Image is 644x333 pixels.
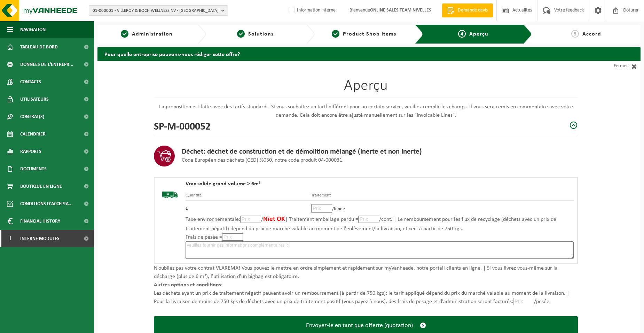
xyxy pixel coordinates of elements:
[186,233,574,241] p: Frais de pesée =
[343,31,396,37] span: Product Shop Items
[20,195,73,212] span: Conditions d'accepta...
[182,148,422,156] h3: Déchet: déchet de construction et de démolition mélangé (inerte et non inerte)
[469,31,488,37] span: Aperçu
[513,298,534,305] input: Prix
[578,61,641,71] a: Fermer
[182,156,422,164] p: Code Européen des déchets (CED) %050, notre code produit 04-000031.
[20,91,49,108] span: Utilisateurs
[332,30,339,38] span: 3
[358,216,379,223] input: Prix
[311,192,574,201] th: Traitement
[186,215,574,233] p: Taxe environnementale: / | Traitement emballage perdu = /cont. | Le remboursement pour les flux d...
[20,108,44,125] span: Contrat(s)
[20,212,60,230] span: Financial History
[20,125,46,143] span: Calendrier
[456,7,489,14] span: Demande devis
[158,181,182,209] img: BL-SO-LV.png
[222,233,243,241] input: Prix
[20,38,58,56] span: Tableau de bord
[154,78,578,98] h1: Aperçu
[20,178,62,195] span: Boutique en ligne
[240,216,261,223] input: Prix
[311,204,332,213] input: Prix
[89,5,228,16] button: 01-000001 - VILLEROY & BOCH WELLNESS NV - [GEOGRAPHIC_DATA]
[287,5,336,16] label: Information interne
[132,31,173,37] span: Administration
[101,30,192,38] a: 1Administration
[121,30,128,38] span: 1
[442,3,493,17] a: Demande devis
[154,264,578,281] p: N’oubliez pas votre contrat VLAREMA! Vous pouvez le mettre en ordre simplement et rapidement sur ...
[571,30,579,38] span: 5
[97,47,641,61] h2: Pour quelle entreprise pouvons-nous rédiger cette offre?
[318,30,409,38] a: 3Product Shop Items
[154,119,211,131] h2: SP-M-000052
[429,30,518,38] a: 4Aperçu
[370,8,431,13] strong: ONLINE SALES TEAM NIVELLES
[311,201,574,215] td: /tonne
[154,281,578,289] p: Autres options et conditions:
[20,143,41,160] span: Rapports
[20,73,41,91] span: Contacts
[186,192,311,201] th: Quantité
[20,56,73,73] span: Données de l'entrepr...
[210,30,301,38] a: 2Solutions
[7,230,13,247] span: I
[20,21,46,38] span: Navigation
[20,230,60,247] span: Interne modules
[186,201,311,215] td: 1
[93,6,219,16] span: 01-000001 - VILLEROY & BOCH WELLNESS NV - [GEOGRAPHIC_DATA]
[154,103,578,119] p: La proposition est faite avec des tarifs standards. Si vous souhaitez un tarif différent pour un ...
[582,31,601,37] span: Accord
[306,322,413,329] span: Envoyez-le en tant que offerte (quotation)
[535,30,637,38] a: 5Accord
[154,289,578,306] p: Les déchets ayant un prix de traitement négatif peuvent avoir un remboursement (à partir de 750 k...
[458,30,466,38] span: 4
[263,216,285,223] span: Niet OK
[186,181,574,187] h4: Vrac solide grand volume > 6m³
[237,30,245,38] span: 2
[20,160,47,178] span: Documents
[248,31,274,37] span: Solutions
